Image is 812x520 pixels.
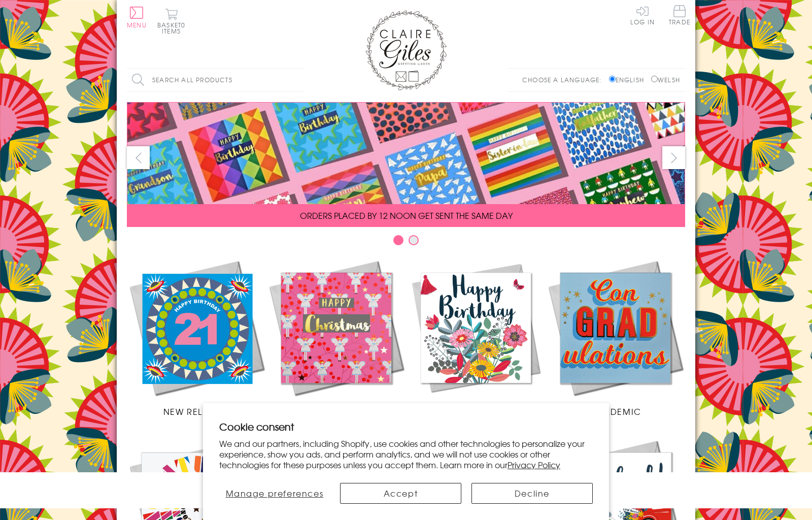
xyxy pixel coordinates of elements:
[522,75,607,84] p: Choose a language:
[630,5,655,25] a: Log In
[219,483,330,504] button: Manage preferences
[127,258,266,417] a: New Releases
[226,487,324,499] span: Manage preferences
[127,146,150,169] button: prev
[409,235,419,245] button: Carousel Page 2
[266,258,406,417] a: Christmas
[127,235,685,250] div: Carousel Pagination
[127,20,147,29] span: Menu
[127,7,147,28] button: Menu
[393,235,403,245] button: Carousel Page 1 (Current Slide)
[406,258,546,417] a: Birthdays
[669,5,690,27] a: Trade
[609,76,616,82] input: English
[662,146,685,169] button: next
[471,483,593,504] button: Decline
[294,69,304,91] input: Search
[163,405,230,417] span: New Releases
[651,76,658,82] input: Welsh
[300,209,513,221] span: ORDERS PLACED BY 12 NOON GET SENT THE SAME DAY
[546,258,685,417] a: Academic
[651,75,680,84] label: Welsh
[127,69,304,91] input: Search all products
[669,5,690,25] span: Trade
[365,10,447,90] img: Claire Giles Greetings Cards
[162,20,185,36] span: 0 items
[340,483,461,504] button: Accept
[609,75,649,84] label: English
[589,405,641,417] span: Academic
[157,8,185,34] button: Basket0 items
[219,438,593,470] p: We and our partners, including Shopify, use cookies and other technologies to personalize your ex...
[507,459,560,471] a: Privacy Policy
[219,419,593,434] h2: Cookie consent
